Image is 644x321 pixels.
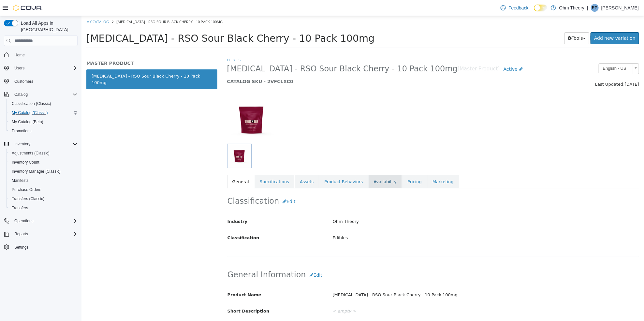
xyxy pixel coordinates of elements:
span: Inventory Count [9,158,78,166]
a: English - US [517,47,558,58]
span: Operations [14,218,34,224]
h5: MASTER PRODUCT [5,44,136,50]
button: Edit [225,253,244,265]
a: My Catalog (Classic) [9,109,51,117]
a: Home [12,51,27,59]
p: | [587,4,588,12]
h5: CATALOG SKU - 2VFCLXC0 [146,63,452,68]
a: My Catalog (Beta) [9,118,46,126]
img: 150 [146,79,195,128]
div: Ohm Theory [246,200,562,212]
span: Promotions [12,128,32,134]
button: Customers [1,77,80,86]
span: Inventory [12,140,78,148]
button: Operations [1,216,80,226]
button: Classification (Classic) [7,99,80,108]
p: [PERSON_NAME] [601,4,639,12]
span: Load All Apps in [GEOGRAPHIC_DATA] [18,20,78,33]
a: Settings [12,243,31,251]
a: General [146,159,173,173]
span: Purchase Orders [9,186,78,194]
nav: Complex example [4,47,78,269]
p: Ohm Theory [559,4,585,12]
button: Users [1,64,80,73]
div: [MEDICAL_DATA] - RSO Sour Black Cherry - 10 Pack 100mg [246,273,562,285]
span: Classification (Classic) [12,101,51,106]
span: Users [14,66,24,71]
span: Purchase Orders [12,187,41,192]
span: Product Name [146,276,180,281]
button: Reports [1,229,80,239]
a: [MEDICAL_DATA] - RSO Sour Black Cherry - 10 Pack 100mg [5,53,136,73]
a: Specifications [173,159,213,173]
img: Cova [13,5,42,11]
a: Pricing [321,159,345,173]
span: Settings [12,243,78,251]
span: English - US [518,48,549,58]
a: Availability [287,159,320,173]
span: Customers [12,77,78,85]
div: < empty > [246,290,562,301]
a: Active [418,47,445,59]
button: Tools [483,16,508,28]
span: Transfers (Classic) [12,196,44,201]
a: Promotions [9,127,34,135]
span: Active [422,51,436,56]
span: Inventory Manager (Classic) [12,169,61,174]
button: Catalog [12,91,30,98]
span: Transfers [12,205,28,211]
span: Catalog [14,92,28,97]
span: Short Description [146,293,188,298]
a: Classification (Classic) [9,100,54,108]
span: Reports [14,231,28,237]
div: Edibles [246,216,562,228]
a: Transfers [9,204,31,212]
a: Marketing [346,159,377,173]
a: Add new variation [509,16,558,28]
span: [DATE] [543,66,558,71]
button: Purchase Orders [7,185,80,194]
span: Settings [14,245,28,250]
span: Manifests [9,177,78,184]
button: Users [12,64,27,72]
button: Adjustments (Classic) [7,149,80,158]
span: [MEDICAL_DATA] - RSO Sour Black Cherry - 10 Pack 100mg [35,3,141,8]
input: Dark Mode [534,5,548,11]
button: Transfers (Classic) [7,194,80,203]
button: Settings [1,242,80,252]
a: Assets [213,159,237,173]
button: Operations [12,217,36,225]
a: Inventory Manager (Classic) [9,168,63,175]
a: Inventory Count [9,158,42,166]
button: Reports [12,230,31,238]
button: Inventory Manager (Classic) [7,167,80,176]
a: Adjustments (Classic) [9,149,52,157]
button: Inventory [12,140,33,148]
span: My Catalog (Classic) [9,109,78,117]
span: Feedback [508,5,528,11]
span: Classification [146,219,178,224]
a: Customers [12,78,36,85]
span: Reports [12,230,78,238]
span: My Catalog (Beta) [12,119,43,124]
span: Industry [146,203,166,208]
button: Edit [198,180,217,192]
a: Manifests [9,177,31,184]
span: Transfers [9,204,78,212]
a: Feedback [498,1,531,14]
span: Adjustments (Classic) [12,151,50,156]
span: Manifests [12,178,28,183]
span: Classification (Classic) [9,100,78,108]
a: Product Behaviors [238,159,286,173]
h2: Classification [146,180,558,192]
button: Manifests [7,176,80,185]
span: Users [12,64,78,72]
button: My Catalog (Classic) [7,108,80,117]
span: Home [12,51,78,59]
button: Promotions [7,126,80,136]
span: Last Updated: [514,66,543,71]
span: RP [592,4,598,12]
button: Transfers [7,203,80,212]
span: Home [14,52,25,58]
